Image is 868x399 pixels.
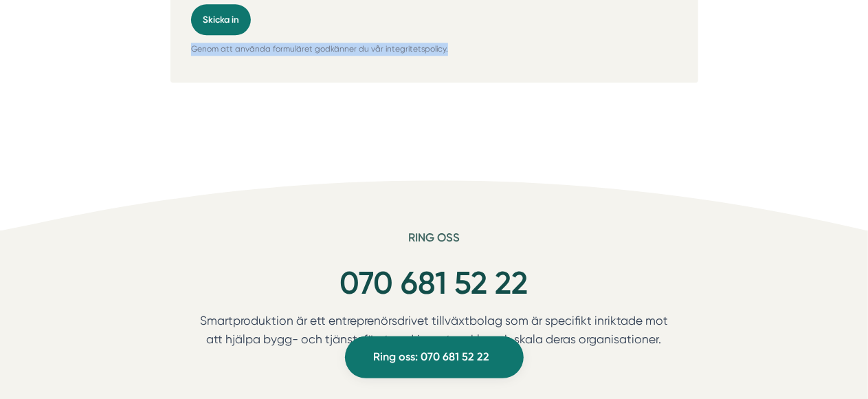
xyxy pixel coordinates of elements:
a: Ring oss: 070 681 52 22 [345,336,524,378]
button: Skicka in [191,4,251,35]
span: Ring oss: 070 681 52 22 [373,348,489,366]
h6: Ring oss [183,230,685,255]
p: Genom att använda formuläret godkänner du vår integritetspolicy. [191,43,677,56]
p: Smartproduktion är ett entreprenörsdrivet tillväxtbolag som är specifikt inriktade mot att hjälpa... [183,312,685,355]
a: 070 681 52 22 [340,264,528,302]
